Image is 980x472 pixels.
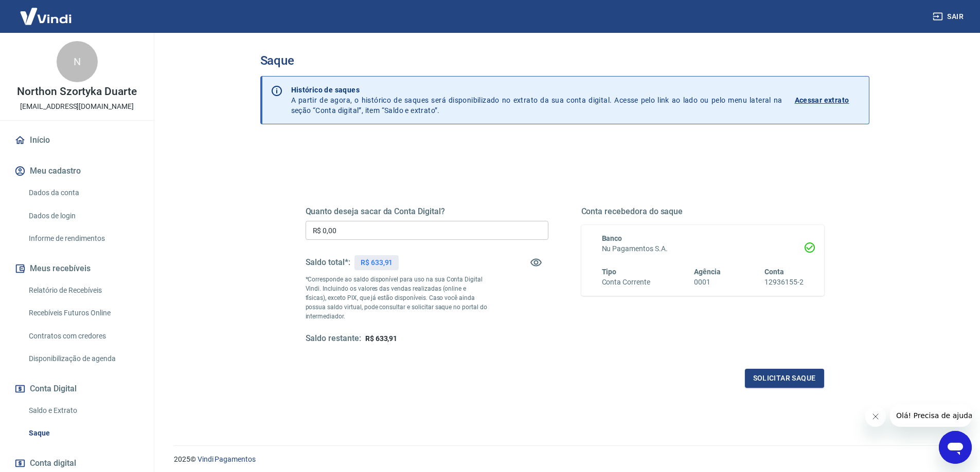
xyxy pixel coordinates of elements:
img: Vindi [12,1,79,32]
span: Agência [694,268,721,276]
button: Solicitar saque [745,369,824,388]
h6: Nu Pagamentos S.A. [602,243,804,254]
span: Tipo [602,268,617,276]
a: Início [12,129,141,152]
h5: Saldo total*: [306,257,350,268]
h3: Saque [260,53,869,68]
a: Vindi Pagamentos [198,455,256,463]
span: Conta digital [30,456,76,470]
p: Northon Szortyka Duarte [17,86,137,97]
span: Olá! Precisa de ajuda? [6,7,86,15]
p: Histórico de saques [291,85,782,95]
span: Banco [602,234,622,242]
button: Meus recebíveis [12,257,141,280]
button: Conta Digital [12,377,141,400]
a: Saldo e Extrato [25,400,141,421]
a: Acessar extrato [795,85,861,116]
a: Informe de rendimentos [25,228,141,249]
h5: Quanto deseja sacar da Conta Digital? [306,206,548,217]
iframe: Botão para abrir a janela de mensagens [939,431,972,464]
h6: Conta Corrente [602,277,650,288]
div: N [57,41,98,82]
a: Recebíveis Futuros Online [25,303,141,324]
button: Meu cadastro [12,160,141,182]
iframe: Fechar mensagem [865,406,886,427]
span: Conta [764,268,784,276]
a: Disponibilização de agenda [25,348,141,369]
iframe: Mensagem da empresa [890,404,972,427]
p: Acessar extrato [795,95,849,105]
h6: 0001 [694,277,721,288]
p: *Corresponde ao saldo disponível para uso na sua Conta Digital Vindi. Incluindo os valores das ve... [306,275,488,321]
span: R$ 633,91 [365,334,398,343]
h5: Conta recebedora do saque [581,206,824,217]
h5: Saldo restante: [306,333,361,344]
h6: 12936155-2 [764,277,804,288]
p: R$ 633,91 [361,257,393,268]
a: Relatório de Recebíveis [25,280,141,301]
a: Saque [25,423,141,444]
p: [EMAIL_ADDRESS][DOMAIN_NAME] [20,101,134,112]
a: Dados da conta [25,182,141,203]
a: Dados de login [25,205,141,226]
p: A partir de agora, o histórico de saques será disponibilizado no extrato da sua conta digital. Ac... [291,85,782,116]
a: Contratos com credores [25,326,141,347]
p: 2025 © [174,454,955,465]
button: Sair [931,7,968,26]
